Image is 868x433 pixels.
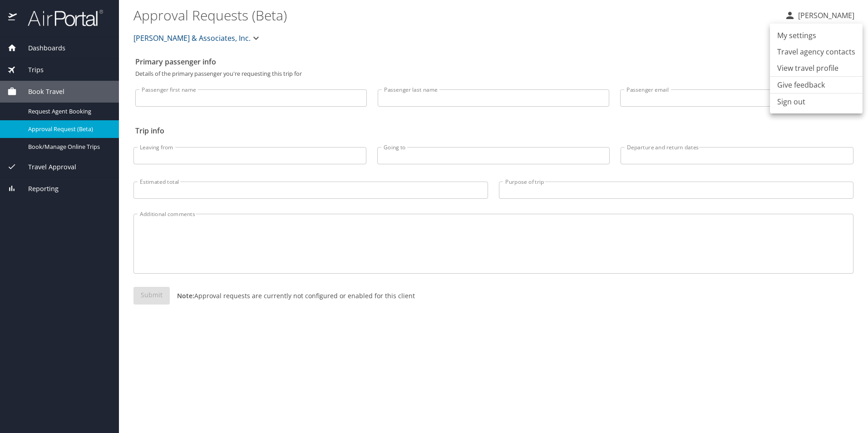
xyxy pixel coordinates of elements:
[777,79,825,90] a: Give feedback
[770,44,863,60] a: Travel agency contacts
[770,93,863,110] li: Sign out
[770,60,863,76] a: View travel profile
[770,27,863,44] a: My settings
